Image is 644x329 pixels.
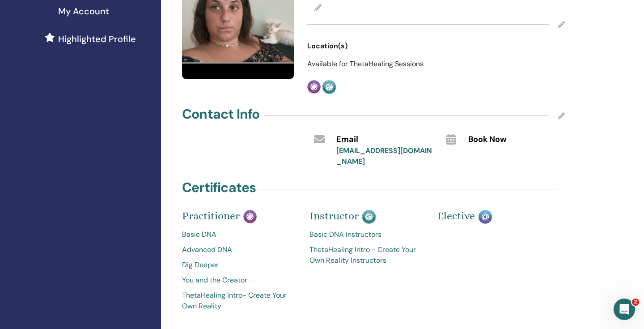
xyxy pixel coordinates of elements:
[309,244,424,266] a: ThetaHealing Intro - Create Your Own Reality Instructors
[307,59,424,68] span: Available for ThetaHealing Sessions
[182,229,296,240] a: Basic DNA
[58,32,136,46] span: Highlighted Profile
[336,146,432,166] a: [EMAIL_ADDRESS][DOMAIN_NAME]
[182,106,259,122] h4: Contact Info
[468,134,507,145] span: Book Now
[614,299,635,320] iframe: Intercom live chat
[309,209,359,222] span: Instructor
[182,179,256,196] h4: Certificates
[58,4,109,18] span: My Account
[182,275,296,286] a: You and the Creator
[336,134,358,145] span: Email
[182,290,296,312] a: ThetaHealing Intro- Create Your Own Reality
[632,299,639,306] span: 2
[437,209,475,222] span: Elective
[182,260,296,270] a: Dig Deeper
[182,209,240,222] span: Practitioner
[307,41,347,51] span: Location(s)
[182,244,296,255] a: Advanced DNA
[309,229,424,240] a: Basic DNA Instructors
